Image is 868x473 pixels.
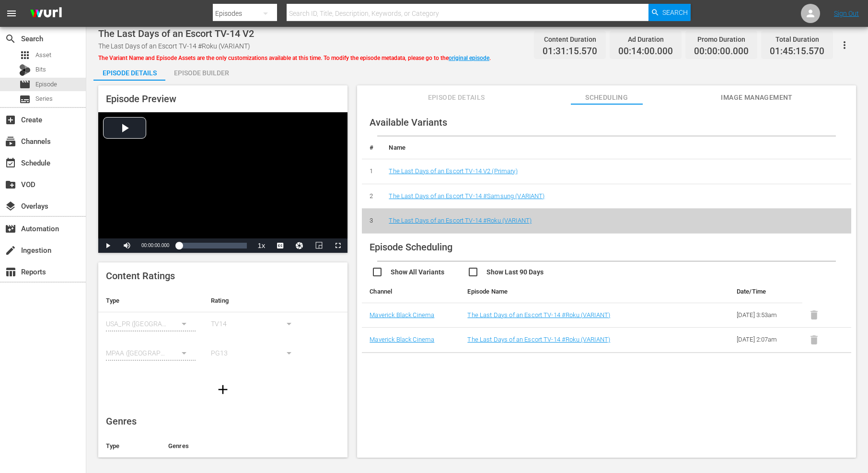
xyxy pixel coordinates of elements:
th: Type [98,435,161,458]
span: Episode Details [420,92,492,104]
table: simple table [98,289,347,371]
span: 00:14:00.000 [618,46,673,57]
div: Content Duration [543,33,597,46]
th: Genres [161,435,323,458]
td: 3 [362,209,381,234]
button: Captions [271,238,290,253]
th: # [362,136,381,159]
span: Asset [35,50,51,60]
span: Available Variants [370,117,447,128]
a: The Last Days of an Escort TV-14 #Samsung (VARIANT) [389,192,544,200]
th: Episode Name [460,280,680,303]
button: Playback Rate [252,238,271,253]
div: Video Player [98,112,347,253]
span: Asset [19,49,31,61]
td: [DATE] 2:07am [729,328,802,353]
div: Progress Bar [179,243,247,248]
span: Image Management [721,92,793,104]
button: Play [98,238,117,253]
span: The Last Days of an Escort TV-14 #Roku (VARIANT) [98,42,250,50]
div: TV14 [211,310,301,337]
div: MPAA ([GEOGRAPHIC_DATA]) [106,340,196,367]
a: The Last Days of an Escort TV-14 #Roku (VARIANT) [467,336,610,343]
th: Channel [362,280,460,303]
a: The Last Days of an Escort TV-14 #Roku (VARIANT) [389,217,532,224]
span: VOD [5,179,16,190]
span: Episode [35,80,57,89]
span: The Variant Name and Episode Assets are the only customizations available at this time. To modify... [98,55,491,61]
td: [DATE] 3:53am [729,303,802,328]
span: Channels [5,136,16,147]
button: Picture-in-Picture [309,238,328,253]
div: Promo Duration [694,33,749,46]
div: USA_PR ([GEOGRAPHIC_DATA]) [106,310,196,337]
button: Mute [117,238,137,253]
span: Search [5,33,16,45]
span: Content Ratings [106,270,175,282]
img: ans4CAIJ8jUAAAAAAAAAAAAAAAAAAAAAAAAgQb4GAAAAAAAAAAAAAAAAAAAAAAAAJMjXAAAAAAAAAAAAAAAAAAAAAAAAgAT5G... [23,2,69,25]
span: Genres [106,415,137,427]
span: Schedule [5,157,16,169]
div: Episode Builder [165,61,237,84]
span: 01:45:15.570 [770,46,824,57]
th: Rating [203,289,308,312]
a: Maverick Black Cinema [370,311,434,319]
span: Episode Preview [106,93,176,105]
span: Episode [19,79,31,90]
span: Search [662,4,688,21]
td: 2 [362,184,381,209]
span: Episode Scheduling [370,241,452,253]
th: Date/Time [729,280,802,303]
span: Series [35,94,53,104]
a: The Last Days of an Escort TV-14 #Roku (VARIANT) [467,311,610,319]
button: Episode Details [93,61,165,81]
a: Sign Out [834,10,859,17]
span: The Last Days of an Escort TV-14 V2 [98,28,254,39]
th: Type [98,289,203,312]
button: Jump To Time [290,238,309,253]
button: Episode Builder [165,61,237,81]
td: 1 [362,159,381,184]
span: Bits [35,65,46,74]
span: 00:00:00.000 [694,46,749,57]
button: Fullscreen [328,238,347,253]
span: Automation [5,223,16,235]
a: Maverick Black Cinema [370,336,434,343]
div: Episode Details [93,61,165,84]
span: Overlays [5,201,16,212]
div: PG13 [211,340,301,367]
div: Total Duration [770,33,824,46]
a: original episode [449,55,489,61]
span: Ingestion [5,245,16,256]
span: menu [6,8,17,19]
th: Name [381,136,851,159]
span: 00:00:00.000 [141,243,169,248]
span: Create [5,114,16,126]
span: Reports [5,266,16,278]
button: Search [648,4,691,21]
span: Scheduling [571,92,643,104]
span: Series [19,94,31,105]
div: Bits [19,64,31,76]
div: Ad Duration [618,33,673,46]
a: The Last Days of an Escort TV-14 V2 (Primary) [389,167,517,175]
span: 01:31:15.570 [543,46,597,57]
